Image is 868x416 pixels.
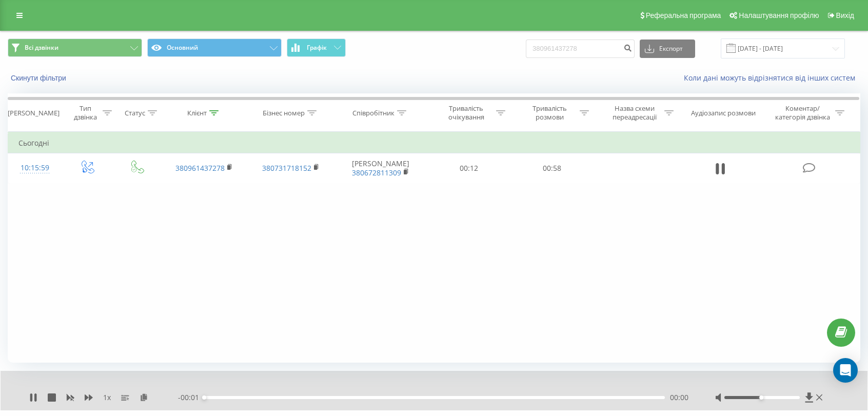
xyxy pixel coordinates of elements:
button: Всі дзвінки [8,38,142,57]
div: Коментар/категорія дзвінка [773,104,833,122]
div: [PERSON_NAME] [8,109,60,117]
button: Експорт [640,39,695,58]
div: Accessibility label [759,395,763,400]
span: 1 x [103,392,111,403]
span: Налаштування профілю [739,11,819,19]
span: Всі дзвінки [25,44,58,52]
div: Тривалість очікування [439,104,494,122]
div: Статус [125,109,145,117]
button: Графік [287,38,346,57]
div: Тип дзвінка [70,104,100,122]
span: - 00:01 [178,392,204,403]
td: 00:58 [510,153,594,183]
span: Графік [307,44,327,51]
a: 380731718152 [262,163,311,173]
div: Accessibility label [202,395,206,400]
div: 10:15:59 [18,158,51,178]
div: Open Intercom Messenger [833,358,858,383]
span: Вихід [836,11,854,19]
a: Коли дані можуть відрізнятися вiд інших систем [684,73,860,83]
button: Основний [147,38,282,57]
a: 380961437278 [175,163,225,173]
button: Скинути фільтри [8,73,71,83]
a: 380672811309 [352,168,401,177]
div: Клієнт [187,109,207,117]
span: 00:00 [670,392,688,403]
div: Назва схеми переадресації [607,104,662,122]
div: Аудіозапис розмови [691,109,756,117]
td: [PERSON_NAME] [334,153,427,183]
div: Тривалість розмови [522,104,577,122]
div: Співробітник [352,109,394,117]
td: 00:12 [427,153,510,183]
span: Реферальна програма [646,11,721,19]
div: Бізнес номер [263,109,305,117]
input: Пошук за номером [526,39,635,58]
td: Сьогодні [8,133,860,153]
